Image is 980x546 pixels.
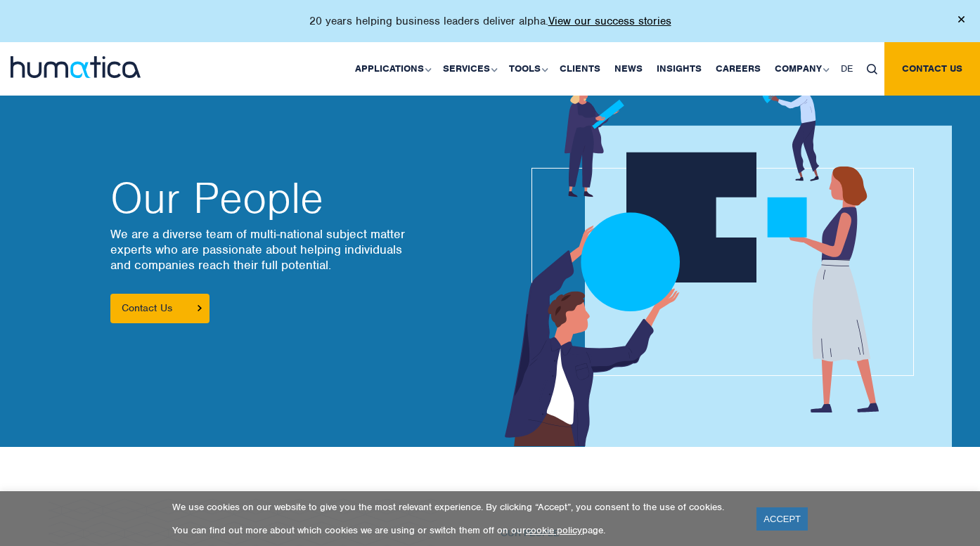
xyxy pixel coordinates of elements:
[834,42,860,96] a: DE
[841,63,853,74] span: DE
[468,75,952,447] img: about_banner1
[709,42,768,96] a: Careers
[172,524,739,536] p: You can find out more about which cookies we are using or switch them off on our page.
[110,177,476,219] h2: Our People
[172,501,739,513] p: We use cookies on our website to give you the most relevant experience. By clicking “Accept”, you...
[768,42,834,96] a: Company
[436,42,502,96] a: Services
[502,42,553,96] a: Tools
[110,294,209,323] a: Contact Us
[348,42,436,96] a: Applications
[548,14,671,28] a: View our success stories
[756,507,808,531] a: ACCEPT
[198,305,202,311] img: arrowicon
[526,524,582,536] a: cookie policy
[867,64,877,74] img: search_icon
[309,14,671,28] p: 20 years helping business leaders deliver alpha.
[110,226,476,273] p: We are a diverse team of multi-national subject matter experts who are passionate about helping i...
[884,42,980,96] a: Contact us
[553,42,607,96] a: Clients
[11,56,141,78] img: logo
[607,42,650,96] a: News
[650,42,709,96] a: Insights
